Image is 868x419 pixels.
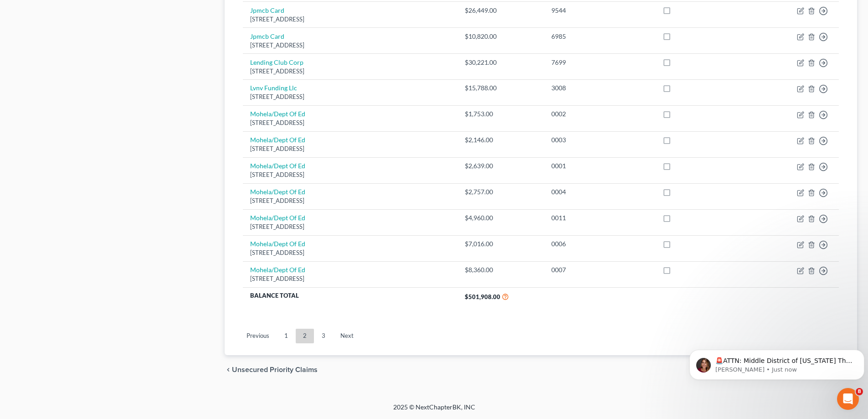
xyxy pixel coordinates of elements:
a: Mohela/Dept Of Ed [250,188,305,196]
div: [STREET_ADDRESS] [250,197,450,205]
div: 2025 © NextChapterBK, INC [175,403,694,419]
div: 9544 [551,6,648,15]
th: Balance Total [243,287,457,306]
div: $2,757.00 [465,187,536,197]
a: Mohela/Dept Of Ed [250,240,305,248]
span: $501,908.00 [465,293,500,300]
a: Mohela/Dept Of Ed [250,110,305,118]
div: [STREET_ADDRESS] [250,67,450,76]
div: 0007 [551,265,648,274]
span: Unsecured Priority Claims [232,366,318,373]
div: 0011 [551,213,648,222]
div: 3008 [551,83,648,93]
a: 1 [277,329,295,343]
div: [STREET_ADDRESS] [250,41,450,50]
i: chevron_left [225,366,232,373]
a: Previous [239,329,277,343]
a: Mohela/Dept Of Ed [250,136,305,144]
a: Mohela/Dept Of Ed [250,162,305,170]
div: $8,360.00 [465,265,536,274]
iframe: Intercom live chat [837,388,859,410]
a: Jpmcb Card [250,6,284,14]
span: 8 [856,388,863,395]
div: $26,449.00 [465,6,536,15]
div: [STREET_ADDRESS] [250,171,450,179]
a: Next [333,329,361,343]
div: [STREET_ADDRESS] [250,274,450,283]
a: 2 [296,329,314,343]
div: $30,221.00 [465,58,536,67]
div: [STREET_ADDRESS] [250,93,450,101]
a: 3 [314,329,333,343]
a: Lending Club Corp [250,58,303,66]
div: $10,820.00 [465,32,536,41]
div: $2,639.00 [465,161,536,171]
div: 0003 [551,135,648,145]
div: 6985 [551,32,648,41]
div: [STREET_ADDRESS] [250,222,450,231]
a: Mohela/Dept Of Ed [250,266,305,274]
div: 0002 [551,109,648,119]
iframe: Intercom notifications message [686,331,868,394]
a: Mohela/Dept Of Ed [250,214,305,222]
a: Lvnv Funding Llc [250,84,297,92]
div: [STREET_ADDRESS] [250,248,450,257]
div: 0004 [551,187,648,197]
div: [STREET_ADDRESS] [250,15,450,24]
div: 0001 [551,161,648,171]
div: 7699 [551,58,648,67]
div: $1,753.00 [465,109,536,119]
div: $7,016.00 [465,239,536,248]
div: [STREET_ADDRESS] [250,145,450,153]
div: $2,146.00 [465,135,536,145]
div: 0006 [551,239,648,248]
div: [STREET_ADDRESS] [250,119,450,127]
div: $15,788.00 [465,83,536,93]
button: chevron_left Unsecured Priority Claims [225,366,318,373]
a: Jpmcb Card [250,32,284,40]
div: $4,960.00 [465,213,536,222]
